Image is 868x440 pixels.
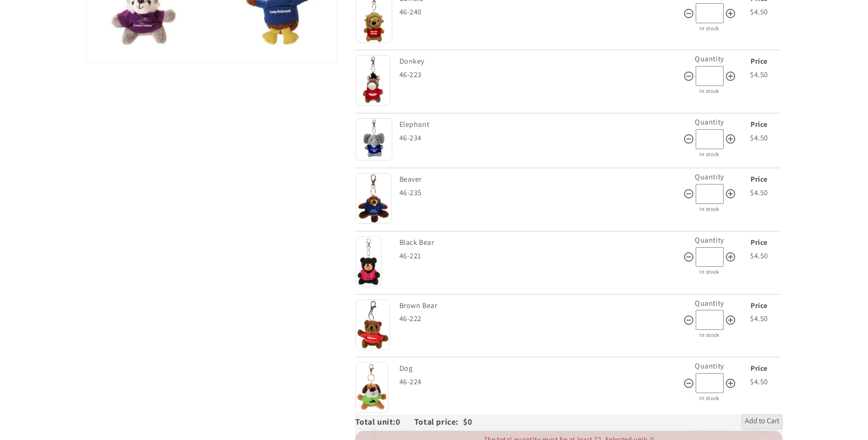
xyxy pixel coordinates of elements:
div: Price [738,55,780,68]
div: In stock [683,23,736,33]
img: Dog [355,362,389,413]
div: Total unit: Total price: [355,414,463,429]
div: Donkey [399,55,681,68]
span: $4.50 [750,133,768,143]
div: In stock [683,204,736,214]
div: In stock [683,267,736,277]
div: Dog [399,362,681,375]
span: $4.50 [750,314,768,323]
img: Brown Bear [355,299,391,350]
span: $0 [463,416,472,427]
div: 46-234 [399,131,683,145]
div: Price [738,173,780,186]
div: 46-235 [399,186,683,200]
label: Quantity [695,117,724,127]
span: $4.50 [750,188,768,197]
span: $4.50 [750,7,768,17]
label: Quantity [695,235,724,245]
span: $4.50 [750,70,768,79]
div: 46-240 [399,6,683,19]
div: Price [738,362,780,375]
div: In stock [683,86,736,96]
div: Price [738,118,780,131]
div: In stock [683,149,736,159]
img: Elephant [355,118,392,161]
label: Quantity [695,172,724,182]
span: 0 [396,416,414,427]
div: 46-222 [399,312,683,326]
div: In stock [683,330,736,340]
div: Elephant [399,118,681,131]
div: Price [738,299,780,313]
div: Beaver [399,173,681,186]
div: Brown Bear [399,299,681,313]
img: Donkey [355,55,391,106]
div: 46-221 [399,250,683,263]
label: Quantity [695,298,724,308]
span: Add to Cart [745,416,779,427]
div: Price [738,236,780,250]
span: $4.50 [750,377,768,387]
div: Black Bear [399,236,681,250]
div: In stock [683,393,736,403]
div: 46-223 [399,68,683,82]
img: Black Bear [355,236,382,287]
span: $4.50 [750,251,768,261]
img: Beaver [355,173,392,224]
div: 46-224 [399,375,683,389]
label: Quantity [695,361,724,371]
label: Quantity [695,54,724,64]
button: Add to Cart [742,414,783,429]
